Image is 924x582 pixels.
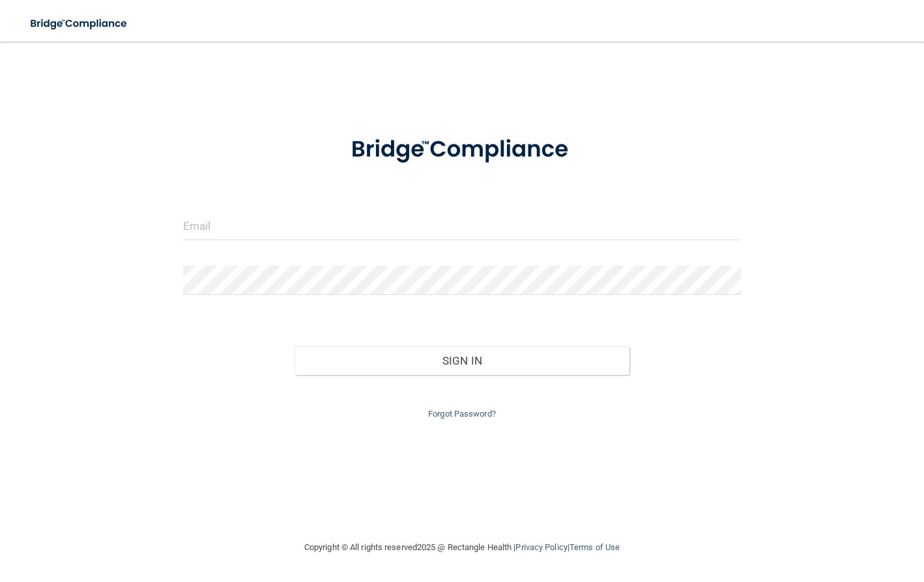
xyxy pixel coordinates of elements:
[295,346,629,375] button: Sign In
[224,527,700,568] div: Copyright © All rights reserved 2025 @ Rectangle Health | |
[428,409,496,419] a: Forgot Password?
[20,10,139,37] img: bridge_compliance_login_screen.278c3ca4.svg
[183,211,741,240] input: Email
[327,120,596,180] img: bridge_compliance_login_screen.278c3ca4.svg
[570,542,620,552] a: Terms of Use
[515,542,567,552] a: Privacy Policy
